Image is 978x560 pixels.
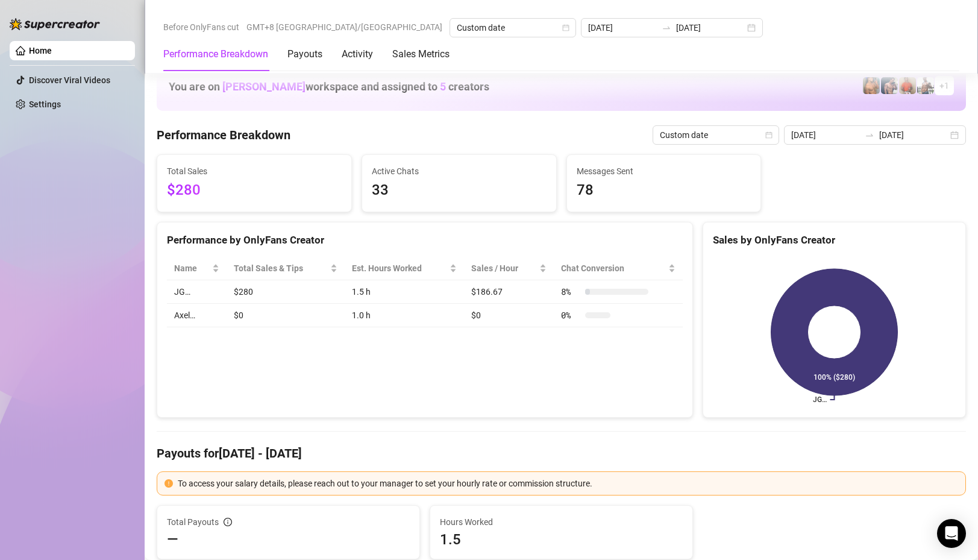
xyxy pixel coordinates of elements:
[561,309,580,322] span: 0 %
[791,128,860,142] input: Start date
[234,262,328,275] span: Total Sales & Tips
[464,304,554,327] td: $0
[561,262,666,275] span: Chat Conversion
[167,304,227,327] td: Axel…
[440,515,683,529] span: Hours Worked
[352,262,447,275] div: Est. Hours Worked
[765,131,773,139] span: calendar
[713,232,956,248] div: Sales by OnlyFans Creator
[167,257,227,280] th: Name
[227,304,345,327] td: $0
[167,530,178,549] span: —
[662,23,671,33] span: to
[167,165,342,178] span: Total Sales
[881,77,898,94] img: Axel
[287,47,322,61] div: Payouts
[345,280,464,304] td: 1.5 h
[174,262,210,275] span: Name
[917,77,934,94] img: JUSTIN
[457,19,569,37] span: Custom date
[464,280,554,304] td: $186.67
[865,130,874,140] span: to
[577,165,751,178] span: Messages Sent
[676,21,745,34] input: End date
[440,530,683,549] span: 1.5
[471,262,537,275] span: Sales / Hour
[863,77,880,94] img: JG
[10,18,100,30] img: logo-BBDzfeDw.svg
[345,304,464,327] td: 1.0 h
[178,477,958,490] div: To access your salary details, please reach out to your manager to set your hourly rate or commis...
[163,18,239,36] span: Before OnlyFans cut
[167,232,683,248] div: Performance by OnlyFans Creator
[588,21,657,34] input: Start date
[392,47,450,61] div: Sales Metrics
[29,75,110,85] a: Discover Viral Videos
[169,80,489,93] h1: You are on workspace and assigned to creators
[865,130,874,140] span: swap-right
[464,257,554,280] th: Sales / Hour
[939,79,949,92] span: + 1
[562,24,569,31] span: calendar
[157,445,966,462] h4: Payouts for [DATE] - [DATE]
[227,280,345,304] td: $280
[660,126,772,144] span: Custom date
[937,519,966,548] div: Open Intercom Messenger
[167,179,342,202] span: $280
[29,99,61,109] a: Settings
[899,77,916,94] img: Justin
[554,257,683,280] th: Chat Conversion
[246,18,442,36] span: GMT+8 [GEOGRAPHIC_DATA]/[GEOGRAPHIC_DATA]
[224,518,232,526] span: info-circle
[167,280,227,304] td: JG…
[165,479,173,488] span: exclamation-circle
[813,395,827,404] text: JG…
[222,80,306,93] span: [PERSON_NAME]
[227,257,345,280] th: Total Sales & Tips
[561,285,580,298] span: 8 %
[440,80,446,93] span: 5
[372,165,547,178] span: Active Chats
[157,127,290,143] h4: Performance Breakdown
[372,179,547,202] span: 33
[577,179,751,202] span: 78
[29,46,52,55] a: Home
[163,47,268,61] div: Performance Breakdown
[167,515,219,529] span: Total Payouts
[342,47,373,61] div: Activity
[879,128,948,142] input: End date
[662,23,671,33] span: swap-right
